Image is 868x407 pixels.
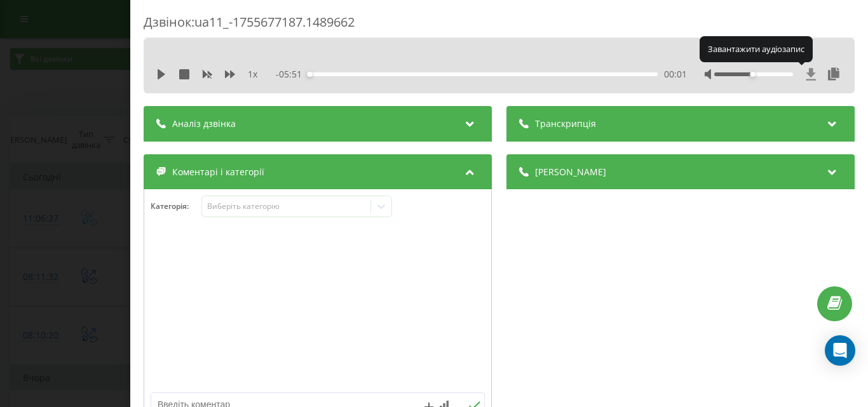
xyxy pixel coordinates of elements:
[144,13,855,38] div: Дзвінок : ua11_-1755677187.1489662
[750,72,756,77] div: Accessibility label
[664,68,687,81] span: 00:01
[535,166,606,178] span: [PERSON_NAME]
[172,166,264,178] span: Коментарі і категорії
[207,201,365,211] div: Виберіть категорію
[151,202,201,211] h4: Категорія :
[700,36,813,62] div: Завантажити аудіозапис
[307,72,312,77] div: Accessibility label
[825,335,855,366] div: Open Intercom Messenger
[535,117,596,130] span: Транскрипція
[248,68,257,81] span: 1 x
[172,117,236,130] span: Аналіз дзвінка
[276,68,308,81] span: - 05:51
